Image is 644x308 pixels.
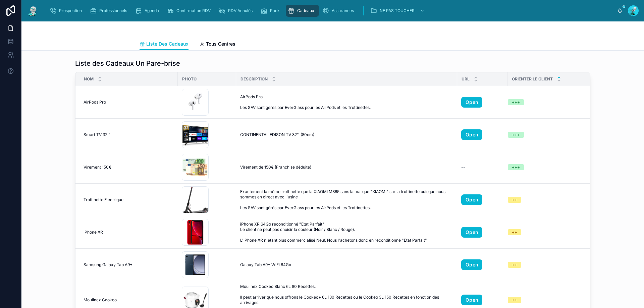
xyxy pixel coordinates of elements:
span: Smart TV 32'' [84,132,110,137]
span: -- [461,165,465,170]
div: +++ [512,99,520,105]
div: +++ [512,164,520,170]
span: Exactement la même trottinette que la XIAOMI M365 sans la marque "XIAOMI" sur la trottinette puis... [240,189,453,210]
span: iPhone XR 64Go reconditionné "Etat Parfait" Le client ne peut pas choisir la couleur (Noir / Blan... [240,222,453,243]
span: Galaxy Tab A9+ WiFi 64Go [240,262,291,267]
a: Confirmation RDV [165,5,215,17]
span: Prospection [59,8,82,13]
span: Agenda [145,8,159,13]
a: Rack [259,5,284,17]
span: Tous Centres [206,41,235,47]
span: Assurances [332,8,354,13]
span: Samsung Galaxy Tab A9+ [84,262,132,267]
a: Liste Des Cadeaux [140,38,189,51]
span: Rack [270,8,280,13]
div: ++ [512,297,517,303]
a: Cadeaux [286,5,319,17]
div: +++ [512,132,520,138]
div: ++ [512,262,517,268]
a: RDV Annulés [217,5,257,17]
a: Open [461,227,482,238]
span: AirPods Pro Les SAV sont gérés par EverGlass pour les AirPods et les Trottinettes. [240,94,394,110]
span: CONTINENTAL EDISON TV 32'' (80cm) [240,132,314,137]
span: Nom [84,76,94,82]
span: AirPods Pro [84,100,106,105]
span: RDV Annulés [228,8,253,13]
span: Description [240,76,268,82]
div: ++ [512,229,517,235]
a: Assurances [320,5,359,17]
a: Prospection [48,5,87,17]
div: scrollable content [44,3,617,18]
h1: Liste des Cadeaux Un Pare-brise [75,59,180,68]
span: Confirmation RDV [176,8,211,13]
a: Agenda [133,5,164,17]
span: Virement de 150€ (Franchise déduite) [240,165,311,170]
span: Professionnels [99,8,127,13]
a: Tous Centres [199,38,235,51]
a: Open [461,194,482,205]
span: Orienter le client [512,76,553,82]
a: NE PAS TOUCHER [368,5,428,17]
span: Photo [182,76,197,82]
span: iPhone XR [84,230,103,235]
span: Trottinette Electrique [84,197,123,202]
span: URL [462,76,470,82]
a: Open [461,259,482,270]
span: Liste Des Cadeaux [146,41,189,47]
div: ++ [512,197,517,203]
span: Virement 150€ [84,165,111,170]
a: Open [461,295,482,305]
a: Open [461,129,482,140]
a: Professionnels [88,5,132,17]
span: Moulinex Cookeo [84,297,117,303]
span: Cadeaux [297,8,314,13]
span: NE PAS TOUCHER [380,8,415,13]
img: App logo [27,5,39,16]
a: Open [461,97,482,108]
